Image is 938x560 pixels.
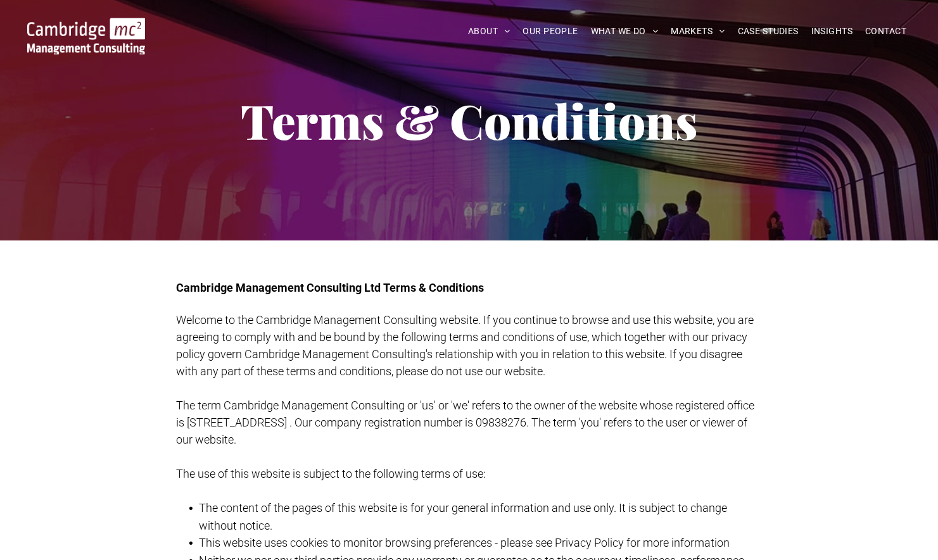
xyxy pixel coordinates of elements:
[176,399,754,446] span: The term Cambridge Management Consulting or 'us' or 'we' refers to the owner of the website whose...
[462,22,517,41] a: ABOUT
[176,313,754,378] span: Welcome to the Cambridge Management Consulting website. If you continue to browse and use this we...
[27,18,145,54] img: Go to Homepage
[805,22,859,41] a: INSIGHTS
[241,89,697,152] span: Terms & Conditions
[664,22,731,41] a: MARKETS
[585,22,665,41] a: WHAT WE DO
[516,22,584,41] a: OUR PEOPLE
[176,467,486,480] span: The use of this website is subject to the following terms of use:
[859,22,913,41] a: CONTACT
[199,501,727,532] span: The content of the pages of this website is for your general information and use only. It is subj...
[199,536,730,549] span: This website uses cookies to monitor browsing preferences - please see Privacy Policy for more in...
[176,281,484,294] span: Cambridge Management Consulting Ltd Terms & Conditions
[732,22,805,41] a: CASE STUDIES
